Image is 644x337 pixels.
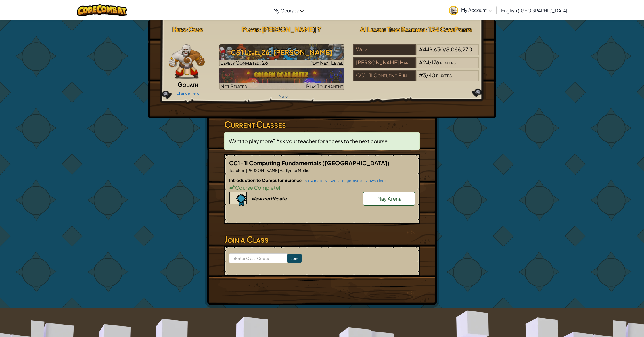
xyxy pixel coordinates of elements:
[259,25,262,33] span: :
[219,46,345,59] h3: CS1 Level 26: [PERSON_NAME]
[224,233,420,246] h3: Join a Class
[221,59,268,66] span: Levels Completed: 26
[501,7,569,14] span: English ([GEOGRAPHIC_DATA])
[77,4,127,16] img: CodeCombat logo
[498,3,572,18] a: English ([GEOGRAPHIC_DATA])
[449,6,458,15] img: avatar
[306,83,343,89] span: Play Tournament
[353,63,479,69] a: [PERSON_NAME] Harllynne [PERSON_NAME]#24/176players
[360,25,425,33] span: AI League Team Rankings
[229,177,302,183] span: Introduction to Computer Science
[229,196,287,202] a: view certificate
[419,59,423,66] span: #
[353,50,479,56] a: World#449,630/8,066,270players
[353,57,416,68] div: [PERSON_NAME] Harllynne [PERSON_NAME]
[419,72,423,78] span: #
[224,118,420,131] h3: Current Classes
[446,1,495,19] a: My Account
[423,72,426,78] span: 3
[429,59,432,66] span: /
[323,178,362,183] a: view challenge levels
[251,196,287,202] div: view certificate
[246,168,310,173] span: [PERSON_NAME] Harllynne Moltio
[363,178,387,183] a: view videos
[425,25,472,33] span: : 124 CodePoints
[273,7,299,14] span: My Courses
[279,184,280,191] span: !
[169,44,205,79] img: goliath-pose.png
[287,254,302,263] input: Join
[229,138,389,144] span: Want to play more? Ask your teacher for access to the next course.
[302,178,322,183] a: view map
[446,46,476,53] span: 8,066,270
[353,70,416,81] div: CC1-1I Computing Fundamentals
[423,59,429,66] span: 24
[262,25,321,33] span: [PERSON_NAME] Y
[229,253,287,263] input: <Enter Class Code>
[353,76,479,82] a: CC1-1I Computing Fundamentals#3/40players
[423,46,444,53] span: 449,630
[219,68,345,90] img: Golden Goal
[176,91,200,95] a: Change Hero
[353,44,416,55] div: World
[276,94,288,99] a: + More
[428,72,435,78] span: 40
[219,44,345,66] a: Play Next Level
[244,168,246,173] span: :
[172,25,186,33] span: Hero
[461,7,492,13] span: My Account
[309,59,343,66] span: Play Next Level
[432,59,439,66] span: 176
[229,192,247,207] img: certificate-icon.png
[440,59,456,66] span: players
[242,25,259,33] span: Player
[219,68,345,90] a: Not StartedPlay Tournament
[186,25,189,33] span: :
[271,3,307,18] a: My Courses
[419,46,423,53] span: #
[376,195,402,202] span: Play Arena
[322,159,390,166] span: ([GEOGRAPHIC_DATA])
[229,168,244,173] span: Teacher
[426,72,428,78] span: /
[177,80,198,88] span: Goliath
[234,184,279,191] span: Course Complete
[444,46,446,53] span: /
[221,83,247,89] span: Not Started
[229,159,322,166] span: CC1-1I Computing Fundamentals
[219,44,345,66] img: CS1 Level 26: Wakka Maul
[436,72,452,78] span: players
[189,25,203,33] span: Okar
